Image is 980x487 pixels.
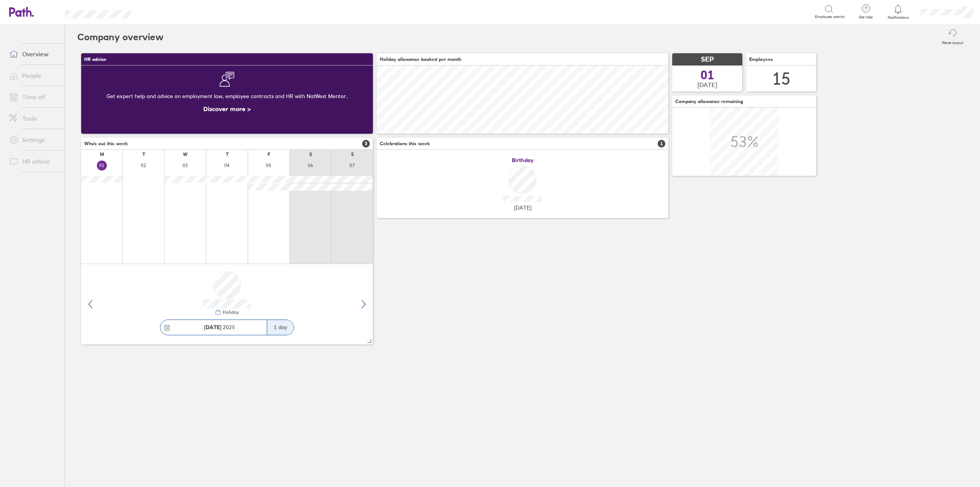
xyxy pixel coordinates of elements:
div: 15 [772,69,791,89]
span: Holiday allowance booked per month [380,57,461,62]
div: W [183,152,188,157]
span: Notifications [886,15,911,20]
span: HR advice [84,57,106,62]
div: T [142,152,145,157]
label: Reset layout [938,38,968,45]
div: M [100,152,104,157]
span: [DATE] [514,205,531,211]
strong: [DATE] [204,324,221,331]
a: Overview [3,46,65,62]
span: 3 [362,140,370,148]
span: Company allowance remaining [675,99,743,104]
div: Get expert help and advice on employment law, employee contracts and HR with NatWest Mentor. [87,87,367,105]
span: 1 [658,140,665,148]
a: Settings [3,132,65,148]
span: Birthday [512,157,534,163]
span: SEP [701,56,714,64]
span: Employee search [815,15,845,19]
a: Time off [3,89,65,105]
span: [DATE] [697,81,717,88]
a: HR advice [3,154,65,169]
span: 2025 [204,324,235,330]
span: 01 [701,69,714,81]
div: 1 day [267,320,294,335]
a: Discover more > [203,105,251,113]
div: Search [151,8,171,15]
h2: Company overview [77,25,163,49]
div: Holiday [221,310,239,315]
div: S [351,152,354,157]
span: Celebrations this week [380,141,430,146]
button: Reset layout [938,25,968,49]
div: S [309,152,312,157]
span: Get help [853,15,878,20]
div: F [268,152,270,157]
span: Who's out this week [84,141,128,146]
span: Employees [749,57,773,62]
a: People [3,68,65,83]
a: Tools [3,111,65,126]
a: Notifications [886,4,911,20]
div: T [226,152,229,157]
